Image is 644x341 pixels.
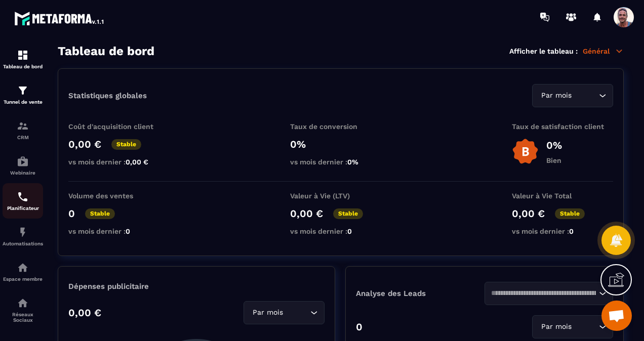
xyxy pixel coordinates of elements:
a: automationsautomationsWebinaire [3,148,43,183]
span: Par mois [250,307,285,318]
img: b-badge-o.b3b20ee6.svg [512,138,539,165]
img: formation [17,49,29,61]
input: Search for option [574,321,596,332]
img: automations [17,226,29,238]
p: Coût d'acquisition client [68,122,170,131]
p: Statistiques globales [68,91,147,100]
p: 0,00 € [512,207,545,220]
p: Taux de satisfaction client [512,122,613,131]
p: vs mois dernier : [68,158,170,166]
input: Search for option [491,288,596,299]
a: formationformationTableau de bord [3,41,43,77]
img: automations [17,262,29,274]
p: Stable [85,208,115,219]
div: Search for option [532,84,613,107]
img: logo [14,9,105,27]
p: Bien [546,156,562,164]
p: 0,00 € [68,138,101,150]
p: Automatisations [3,241,43,246]
p: Volume des ventes [68,192,170,200]
div: Search for option [244,301,325,324]
img: scheduler [17,191,29,203]
a: automationsautomationsAutomatisations [3,219,43,254]
p: vs mois dernier : [68,227,170,235]
p: Analyse des Leads [356,289,485,298]
p: Taux de conversion [290,122,391,131]
p: Valeur à Vie Total [512,192,613,200]
span: 0 [347,227,352,235]
p: CRM [3,135,43,140]
a: Ouvrir le chat [601,301,632,331]
div: Search for option [532,315,613,338]
p: Valeur à Vie (LTV) [290,192,391,200]
a: schedulerschedulerPlanificateur [3,183,43,219]
span: Par mois [539,90,574,101]
a: automationsautomationsEspace membre [3,254,43,289]
p: 0 [356,321,363,333]
a: formationformationCRM [3,112,43,148]
p: Planificateur [3,205,43,211]
p: 0,00 € [68,307,101,319]
p: Afficher le tableau : [509,47,578,55]
img: social-network [17,297,29,309]
p: Dépenses publicitaire [68,282,325,291]
span: 0 [126,227,130,235]
input: Search for option [574,90,596,101]
p: Stable [111,139,141,150]
p: 0,00 € [290,207,323,220]
p: vs mois dernier : [290,227,391,235]
p: Stable [555,208,585,219]
span: 0,00 € [126,158,148,166]
span: Par mois [539,321,574,332]
p: 0 [68,207,75,220]
img: formation [17,84,29,97]
input: Search for option [285,307,308,318]
img: formation [17,120,29,132]
h3: Tableau de bord [58,44,154,58]
span: 0% [347,158,358,166]
img: automations [17,155,29,167]
p: Webinaire [3,170,43,176]
p: Stable [333,208,363,219]
a: social-networksocial-networkRéseaux Sociaux [3,289,43,330]
p: vs mois dernier : [512,227,613,235]
p: Général [583,47,624,56]
p: Tunnel de vente [3,99,43,105]
p: vs mois dernier : [290,158,391,166]
p: Espace membre [3,276,43,282]
p: 0% [290,138,391,150]
div: Search for option [485,282,613,305]
p: 0% [546,139,562,151]
a: formationformationTunnel de vente [3,77,43,112]
p: Tableau de bord [3,64,43,69]
p: Réseaux Sociaux [3,312,43,323]
span: 0 [569,227,574,235]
